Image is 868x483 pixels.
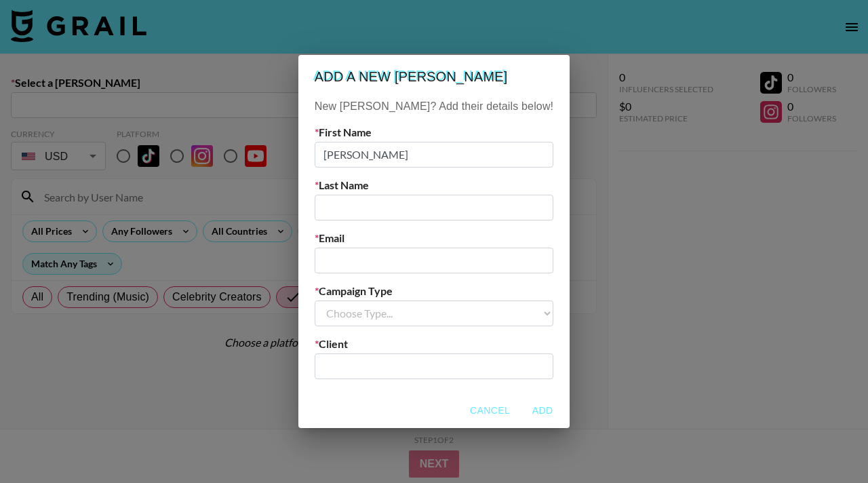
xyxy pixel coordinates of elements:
label: Client [315,337,553,351]
p: New [PERSON_NAME]? Add their details below! [315,98,553,115]
label: Email [315,231,553,245]
button: Add [521,398,564,423]
label: Last Name [315,178,553,192]
h2: Add a new [PERSON_NAME] [298,55,570,98]
button: Cancel [465,398,515,423]
label: First Name [315,125,553,139]
label: Campaign Type [315,284,553,298]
